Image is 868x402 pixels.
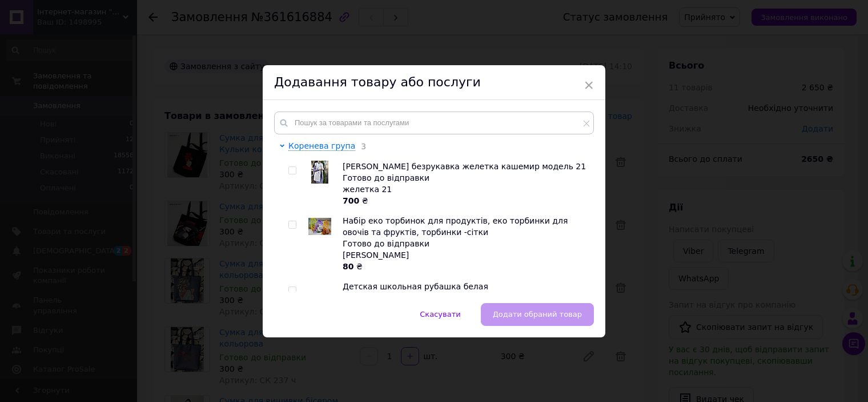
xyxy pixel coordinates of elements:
span: Скасувати [420,310,460,319]
div: Готово до відправки [343,238,588,249]
span: желетка 21 [343,185,392,194]
span: Набір еко торбинок для продуктів, еко торбинки для овочів та фруктів, торбинки -сітки [343,216,568,237]
span: [PERSON_NAME] [343,250,409,260]
span: [PERSON_NAME] безрукавка желетка кашемир модель 21 [343,162,586,171]
div: Додавання товару або послуги [263,65,605,100]
span: Коренева група [288,141,355,150]
img: Набір еко торбинок для продуктів, еко торбинки для овочів та фруктів, торбинки -сітки [308,218,331,235]
b: 700 [343,196,359,205]
span: × [584,75,594,95]
button: Скасувати [408,303,472,326]
b: 80 [343,262,353,271]
div: Готово до відправки [343,172,588,184]
input: Пошук за товарами та послугами [274,112,594,134]
div: ₴ [343,261,588,272]
div: ₴ [343,195,588,206]
span: 3 [355,142,366,151]
img: Пальто безрукавка желетка кашемир модель 21 [311,161,328,184]
span: Детская школьная рубашка белая [343,282,488,291]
